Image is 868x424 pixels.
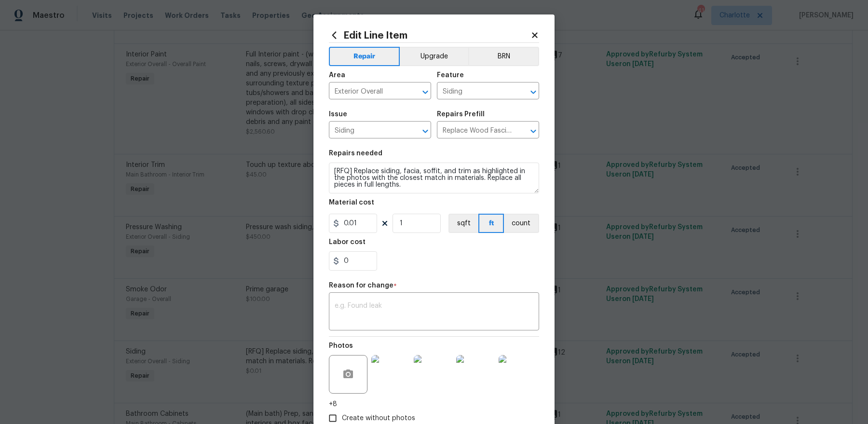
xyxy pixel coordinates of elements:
button: BRN [468,47,539,66]
h5: Area [329,72,345,79]
button: Open [527,124,540,138]
button: count [504,214,539,233]
h5: Reason for change [329,282,393,289]
button: Upgrade [400,47,469,66]
h5: Labor cost [329,239,366,246]
button: ft [478,214,504,233]
textarea: [RFQ] Replace siding, facia, soffit, and trim as highlighted in the photos with the closest match... [329,163,539,193]
h5: Feature [437,72,464,79]
h2: Edit Line Item [329,30,530,41]
button: Repair [329,47,400,66]
h5: Material cost [329,199,374,206]
button: Open [419,124,432,138]
span: +8 [329,399,337,409]
h5: Photos [329,342,353,349]
button: Open [527,85,540,99]
button: Open [419,85,432,99]
button: sqft [448,214,478,233]
h5: Issue [329,111,347,118]
span: Create without photos [342,413,415,424]
h5: Repairs needed [329,150,382,157]
h5: Repairs Prefill [437,111,485,118]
